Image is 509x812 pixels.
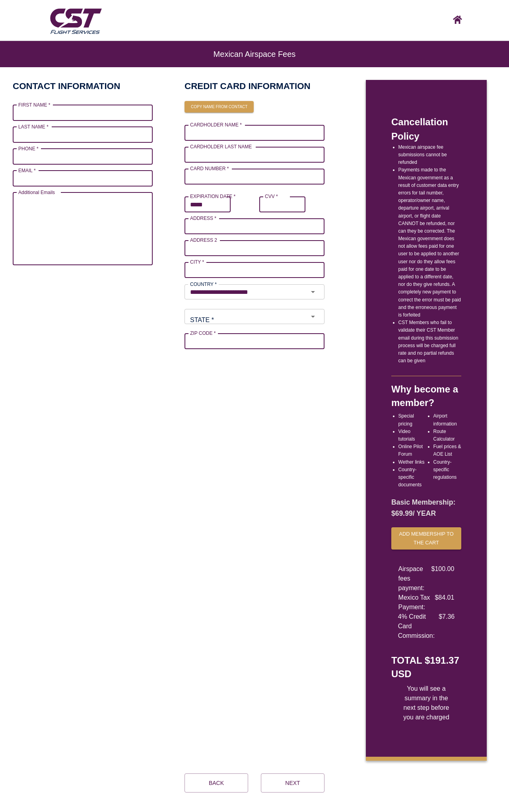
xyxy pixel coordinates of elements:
strong: Basic Membership: $ 69.99 / YEAR [391,498,455,517]
button: Open [304,311,322,322]
li: Online Pilot Forum [398,443,426,458]
label: CVV * [265,193,278,200]
label: EXPIRATION DATE * [190,193,235,200]
li: Country-specific regulations [433,458,461,482]
label: ADDRESS 2 [190,237,217,243]
label: CARDHOLDER LAST NAME [190,143,252,150]
span: $ 100.00 [431,564,455,593]
label: Additional Emails [18,189,55,196]
li: Country-specific documents [398,466,426,489]
li: Special pricing [398,412,426,427]
label: PHONE * [18,145,39,152]
button: Copy name from contact [185,101,254,113]
button: Add membership to the cart [391,527,461,550]
li: Fuel prices & AOE List [433,443,461,458]
button: Back [185,773,248,793]
p: Cancellation Policy [391,115,461,144]
label: CARD NUMBER * [190,165,229,172]
label: ADDRESS * [190,215,216,221]
label: CITY * [190,258,204,265]
li: Payments made to the Mexican government as a result of customer data entry errors for tail number... [398,166,461,319]
li: Mexican airspace fee submissions cannot be refunded [398,144,461,167]
li: Airport information [433,412,461,427]
span: 4% Credit Card Commission: [398,612,435,641]
label: ZIP CODE * [190,330,216,336]
h4: Why become a member? [391,383,461,409]
span: Airspace fees payment: [398,564,427,593]
img: CST logo, click here to go home screen [453,16,462,24]
img: CST Flight Services logo [48,5,103,36]
span: $ 84.01 [435,593,454,612]
button: Next [261,773,324,793]
label: FIRST NAME * [18,101,50,108]
h4: TOTAL $191.37 USD [391,654,461,680]
label: CARDHOLDER NAME * [190,121,242,128]
button: Open [304,286,322,297]
label: EMAIL * [18,167,36,174]
span: Mexico Tax Payment: [398,593,431,612]
li: Route Calculator [433,428,461,443]
h2: CREDIT CARD INFORMATION [185,80,324,92]
span: $ 7.36 [439,612,455,641]
label: LAST NAME * [18,123,49,130]
p: Up to X email addresses separated by a comma [18,266,147,274]
li: Wether links [398,458,426,466]
h2: CONTACT INFORMATION [13,80,120,92]
span: You will see a summary in the next step before you are charged [398,684,455,722]
label: COUNTRY * [190,281,217,288]
li: CST Members who fail to validate their CST Member email during this submission process will be ch... [398,319,461,365]
li: Video tutorials [398,428,426,443]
